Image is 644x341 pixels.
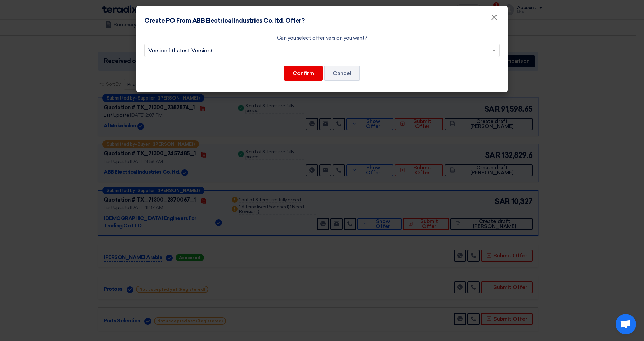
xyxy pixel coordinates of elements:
label: Can you select offer version you want? [277,34,367,42]
button: Confirm [284,66,323,81]
button: Cancel [324,66,360,81]
div: Open chat [616,314,636,334]
h4: Create PO From ABB Electrical Industries Co. ltd. Offer? [144,16,304,25]
button: Close [485,11,503,24]
span: × [491,12,498,26]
